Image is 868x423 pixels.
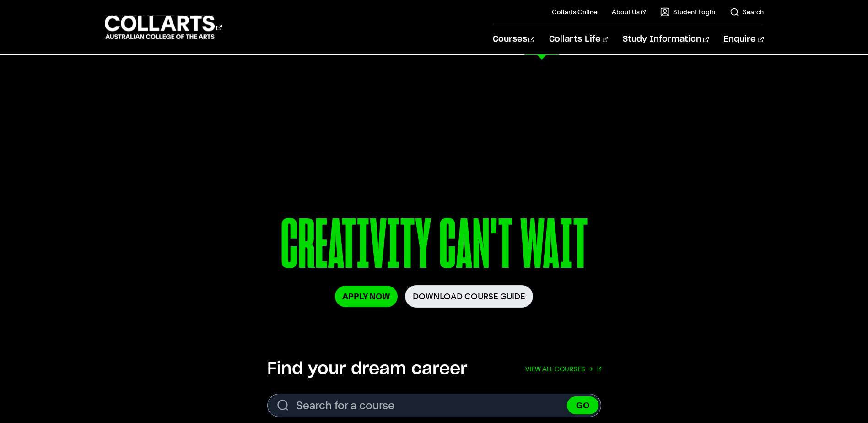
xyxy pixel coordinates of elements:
div: Go to homepage [105,14,222,40]
a: Student Login [660,7,715,16]
a: View all courses [525,359,601,379]
a: Search [730,7,764,16]
a: Courses [493,24,534,54]
a: Collarts Life [549,24,608,54]
a: Study Information [623,24,709,54]
form: Search [267,394,601,417]
a: Enquire [723,24,763,54]
a: Collarts Online [552,7,597,16]
h2: Find your dream career [267,359,467,379]
a: Apply Now [335,286,398,307]
p: CREATIVITY CAN'T WAIT [178,210,690,285]
a: About Us [612,7,646,16]
input: Search for a course [267,394,601,417]
a: Download Course Guide [405,285,533,308]
button: GO [567,396,598,414]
